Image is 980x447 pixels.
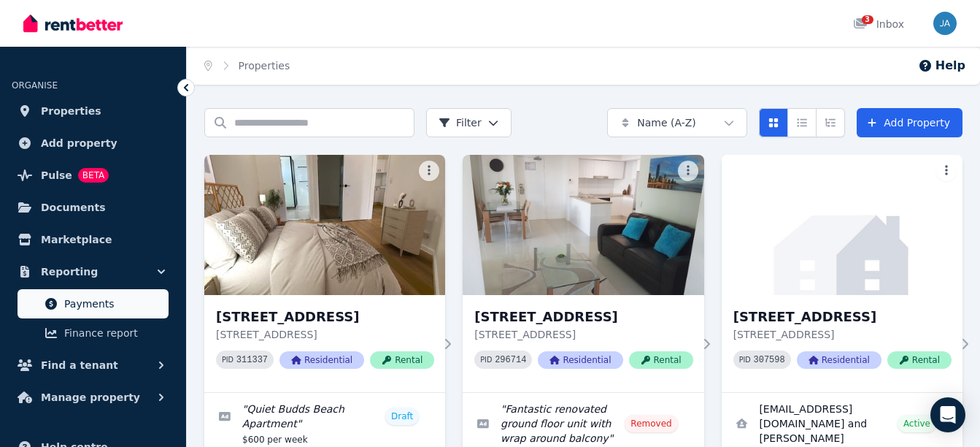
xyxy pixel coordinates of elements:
[797,351,881,369] span: Residential
[419,161,439,181] button: More options
[759,108,788,137] button: Card view
[474,327,692,342] p: [STREET_ADDRESS]
[933,12,957,35] img: JULIA ANNE BRIGGS
[41,263,98,280] span: Reporting
[733,307,952,327] h3: [STREET_ADDRESS]
[930,397,965,432] div: Open Intercom Messenger
[187,47,307,85] nav: Breadcrumb
[41,389,140,406] span: Manage property
[204,155,445,295] img: 35-45 Palm Avenue, Surfers Paradise
[12,161,174,190] a: PulseBETA
[426,108,512,137] button: Filter
[216,327,434,342] p: [STREET_ADDRESS]
[12,80,58,91] span: ORGANISE
[857,108,962,137] a: Add Property
[23,12,123,34] img: RentBetter
[787,108,817,137] button: Compact list view
[18,318,169,348] a: Finance report
[279,351,364,369] span: Residential
[12,383,174,412] button: Manage property
[12,225,174,254] a: Marketplace
[64,295,163,313] span: Payments
[936,161,957,181] button: More options
[722,155,962,295] img: 109 Thorngate Drive, Robina
[495,355,526,365] code: 296714
[12,96,174,126] a: Properties
[370,351,434,369] span: Rental
[41,167,72,184] span: Pulse
[463,155,703,392] a: 52/10-16 Alexandra Avenue, Mermaid Beach[STREET_ADDRESS][STREET_ADDRESS]PID 296714ResidentialRental
[739,356,751,364] small: PID
[862,15,873,24] span: 3
[918,57,965,74] button: Help
[816,108,845,137] button: Expanded list view
[236,355,268,365] code: 311337
[759,108,845,137] div: View options
[853,17,904,31] div: Inbox
[216,307,434,327] h3: [STREET_ADDRESS]
[463,155,703,295] img: 52/10-16 Alexandra Avenue, Mermaid Beach
[887,351,952,369] span: Rental
[222,356,234,364] small: PID
[474,307,692,327] h3: [STREET_ADDRESS]
[78,168,109,183] span: BETA
[733,327,952,342] p: [STREET_ADDRESS]
[41,102,101,120] span: Properties
[41,231,112,248] span: Marketplace
[204,155,445,392] a: 35-45 Palm Avenue, Surfers Paradise[STREET_ADDRESS][STREET_ADDRESS]PID 311337ResidentialRental
[12,129,174,158] a: Add property
[18,289,169,318] a: Payments
[12,257,174,286] button: Reporting
[41,134,117,152] span: Add property
[12,351,174,380] button: Find a tenant
[439,115,482,130] span: Filter
[678,161,698,181] button: More options
[239,60,290,72] a: Properties
[722,155,962,392] a: 109 Thorngate Drive, Robina[STREET_ADDRESS][STREET_ADDRESS]PID 307598ResidentialRental
[637,115,696,130] span: Name (A-Z)
[538,351,622,369] span: Residential
[754,355,785,365] code: 307598
[607,108,747,137] button: Name (A-Z)
[41,356,118,374] span: Find a tenant
[629,351,693,369] span: Rental
[41,199,106,216] span: Documents
[480,356,492,364] small: PID
[12,193,174,222] a: Documents
[64,324,163,342] span: Finance report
